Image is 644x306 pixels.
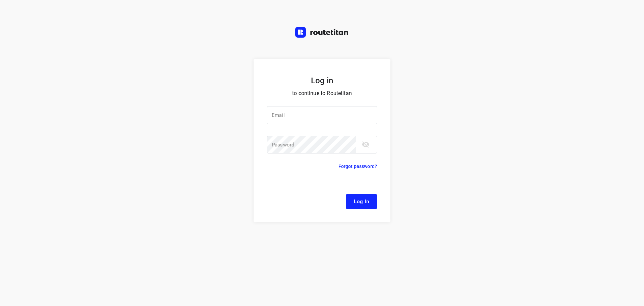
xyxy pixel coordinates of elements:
[267,75,377,86] h5: Log in
[338,162,377,170] p: Forgot password?
[295,27,349,38] img: Routetitan
[354,197,369,206] span: Log In
[267,89,377,98] p: to continue to Routetitan
[346,194,377,209] button: Log In
[359,138,372,151] button: toggle password visibility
